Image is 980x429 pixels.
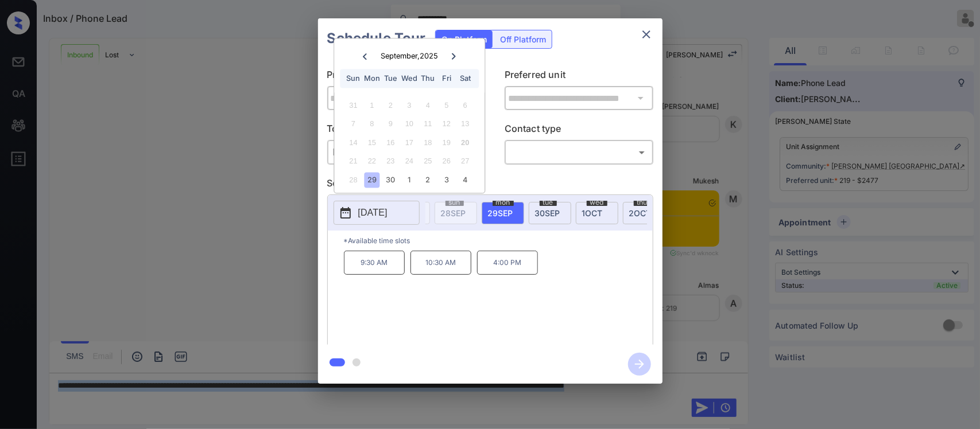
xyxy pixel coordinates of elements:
span: wed [587,199,607,206]
div: On Platform [436,30,493,48]
div: date-select [482,202,524,224]
div: Not available Sunday, September 28th, 2025 [346,172,361,188]
div: Not available Saturday, September 13th, 2025 [458,116,473,132]
div: Choose Monday, September 29th, 2025 [364,172,379,188]
div: Not available Thursday, September 25th, 2025 [420,154,436,169]
div: Not available Friday, September 19th, 2025 [439,135,454,150]
div: Not available Sunday, September 7th, 2025 [346,116,361,132]
div: Not available Monday, September 1st, 2025 [364,97,379,113]
span: tue [540,199,557,206]
div: Not available Thursday, September 4th, 2025 [420,97,436,113]
div: Not available Saturday, September 27th, 2025 [458,154,473,169]
div: date-select [576,202,618,224]
div: Sun [346,71,361,86]
div: Not available Tuesday, September 2nd, 2025 [383,97,398,113]
div: Wed [401,71,417,86]
div: Not available Tuesday, September 23rd, 2025 [383,154,398,169]
p: 4:00 PM [477,251,538,275]
div: In Person [330,143,473,162]
div: Not available Wednesday, September 24th, 2025 [401,154,417,169]
div: Fri [439,71,454,86]
div: Not available Monday, September 15th, 2025 [364,135,379,150]
div: Not available Monday, September 8th, 2025 [364,116,379,132]
p: 9:30 AM [344,251,405,275]
button: close [635,23,658,46]
div: Choose Saturday, October 4th, 2025 [458,172,473,188]
div: Not available Friday, September 12th, 2025 [439,116,454,132]
div: month 2025-09 [338,96,481,189]
div: Not available Saturday, September 6th, 2025 [458,97,473,113]
span: 2 OCT [629,208,652,218]
p: Preferred community [327,68,476,86]
h2: Schedule Tour [318,18,435,58]
div: Not available Sunday, August 31st, 2025 [346,97,361,113]
div: Not available Thursday, September 18th, 2025 [420,135,436,150]
div: Not available Sunday, September 14th, 2025 [346,135,361,150]
div: Sat [458,71,473,86]
div: September , 2025 [381,52,438,61]
span: 1 OCT [582,208,603,218]
div: Not available Monday, September 22nd, 2025 [364,154,379,169]
div: date-select [623,202,665,224]
div: Choose Wednesday, October 1st, 2025 [401,172,417,188]
div: Not available Friday, September 26th, 2025 [439,154,454,169]
p: *Available time slots [344,231,653,251]
span: 29 SEP [488,208,513,218]
div: Choose Friday, October 3rd, 2025 [439,172,454,188]
p: Select slot [327,176,653,194]
span: mon [493,199,514,206]
span: thu [634,199,651,206]
div: Not available Wednesday, September 10th, 2025 [401,116,417,132]
div: Not available Wednesday, September 17th, 2025 [401,135,417,150]
button: btn-next [621,349,658,379]
div: Not available Tuesday, September 16th, 2025 [383,135,398,150]
div: Choose Thursday, October 2nd, 2025 [420,172,436,188]
div: Off Platform [494,30,552,48]
div: Mon [364,71,379,86]
div: Choose Tuesday, September 30th, 2025 [383,172,398,188]
p: Tour type [327,122,476,140]
p: Contact type [505,122,653,140]
div: Not available Wednesday, September 3rd, 2025 [401,97,417,113]
div: Not available Thursday, September 11th, 2025 [420,116,436,132]
p: 10:30 AM [410,251,471,275]
p: [DATE] [358,206,388,220]
div: date-select [529,202,571,224]
span: 30 SEP [535,208,560,218]
div: Thu [420,71,436,86]
button: [DATE] [334,201,420,225]
div: Tue [383,71,398,86]
div: Not available Friday, September 5th, 2025 [439,97,454,113]
p: Preferred unit [505,68,653,86]
div: Not available Sunday, September 21st, 2025 [346,154,361,169]
div: Not available Saturday, September 20th, 2025 [458,135,473,150]
div: Not available Tuesday, September 9th, 2025 [383,116,398,132]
